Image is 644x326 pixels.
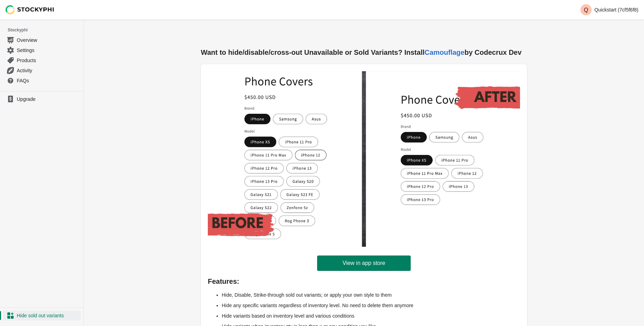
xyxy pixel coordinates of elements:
[3,35,81,45] a: Overview
[17,67,79,74] span: Activity
[3,55,81,65] a: Products
[3,45,81,55] a: Settings
[201,47,527,57] h2: Want to hide/disable/cross-out Unavailable or Sold Variants? Install by Codecrux Dev
[425,49,464,56] a: Camouflage
[222,311,520,321] li: Hide variants based on inventory level and various conditions
[17,37,79,44] span: Overview
[580,4,592,15] span: Avatar with initials Q
[584,7,588,13] text: Q
[17,96,79,103] span: Upgrade
[317,255,411,271] a: View in app store
[6,5,54,14] img: Stockyphi
[578,3,641,17] button: Avatar with initials QQuickstart (7cf5f6f8)
[222,290,520,300] li: Hide, Disable, Strike-through sold out variants; or apply your own style to them
[222,300,520,311] li: Hide any specific variants regardless of inventory level. No need to delete them anymore
[17,77,79,84] span: FAQs
[8,27,83,34] span: Stockyphi
[3,65,81,75] a: Activity
[3,94,81,104] a: Upgrade
[17,47,79,54] span: Settings
[3,311,81,320] a: Hide sold out variants
[17,57,79,64] span: Products
[17,312,79,319] span: Hide sold out variants
[343,260,385,267] span: View in app store
[594,7,638,13] p: Quickstart (7cf5f6f8)
[208,278,520,285] h3: Features:
[3,75,81,86] a: FAQs
[208,71,520,247] img: image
